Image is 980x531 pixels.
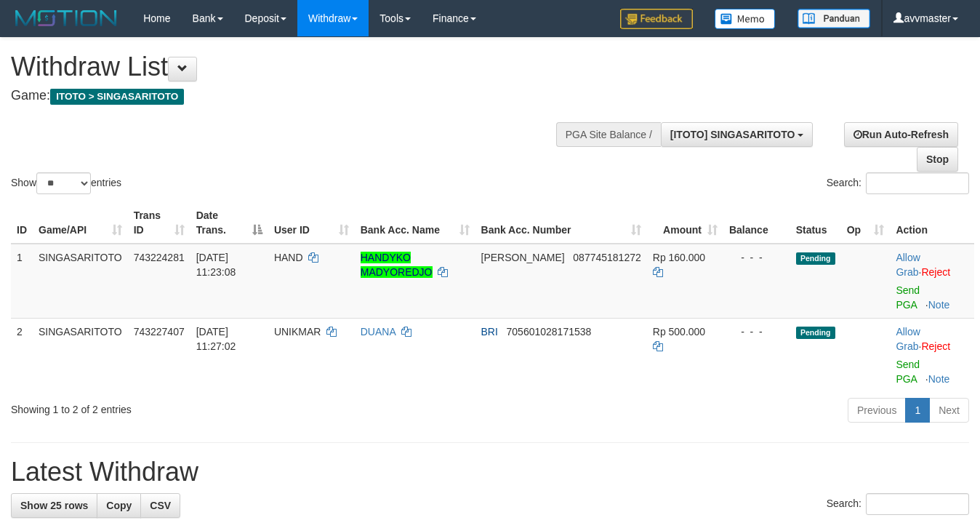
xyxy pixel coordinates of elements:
img: panduan.png [798,9,870,28]
a: Note [928,299,950,311]
a: Send PGA [896,284,920,311]
h1: Withdraw List [11,52,639,81]
span: Rp 500.000 [653,326,705,338]
a: Send PGA [896,359,920,385]
span: · [896,326,921,352]
td: SINGASARITOTO [33,318,128,392]
th: Bank Acc. Name: activate to sort column ascending [355,202,475,244]
h4: Game: [11,89,639,103]
th: Bank Acc. Number: activate to sort column ascending [475,202,647,244]
img: Feedback.jpg [620,9,693,29]
h1: Latest Withdraw [11,458,969,487]
a: Stop [917,147,958,172]
span: Rp 160.000 [653,252,705,263]
span: [ITOTO] SINGASARITOTO [670,129,795,140]
span: CSV [150,500,171,511]
th: Game/API: activate to sort column ascending [33,202,128,244]
a: Show 25 rows [11,493,97,518]
span: Copy 705601028171538 to clipboard [507,326,592,338]
span: Copy [106,500,132,511]
span: [DATE] 11:23:08 [196,252,236,278]
th: ID [11,202,33,244]
span: Pending [796,252,835,265]
td: · [890,244,974,319]
td: SINGASARITOTO [33,244,128,319]
div: Showing 1 to 2 of 2 entries [11,396,398,417]
a: HANDYKO MADYOREDJO [361,252,433,278]
th: Trans ID: activate to sort column ascending [128,202,190,244]
span: BRI [481,326,498,338]
a: CSV [140,493,180,518]
span: Show 25 rows [20,500,88,511]
span: UNIKMAR [274,326,321,338]
label: Search: [827,493,969,515]
span: HAND [274,252,303,263]
span: [DATE] 11:27:02 [196,326,236,352]
a: Previous [848,398,906,423]
div: - - - [729,324,784,339]
span: ITOTO > SINGASARITOTO [50,89,184,105]
label: Search: [827,172,969,194]
span: 743224281 [134,252,185,263]
td: 2 [11,318,33,392]
a: Reject [921,266,950,278]
th: Action [890,202,974,244]
th: Amount: activate to sort column ascending [647,202,723,244]
th: User ID: activate to sort column ascending [268,202,355,244]
div: PGA Site Balance / [556,122,661,147]
th: Status [790,202,841,244]
a: Allow Grab [896,252,920,278]
span: Pending [796,327,835,339]
span: · [896,252,921,278]
label: Show entries [11,172,121,194]
a: Reject [921,340,950,352]
a: 1 [905,398,930,423]
a: Allow Grab [896,326,920,352]
input: Search: [866,493,969,515]
td: · [890,318,974,392]
a: Run Auto-Refresh [844,122,958,147]
img: MOTION_logo.png [11,7,121,29]
span: Copy 087745181272 to clipboard [573,252,640,263]
img: Button%20Memo.svg [715,9,776,29]
span: [PERSON_NAME] [481,252,565,263]
th: Op: activate to sort column ascending [841,202,891,244]
span: 743227407 [134,326,185,338]
div: - - - [729,250,784,265]
td: 1 [11,244,33,319]
th: Date Trans.: activate to sort column descending [190,202,268,244]
input: Search: [866,172,969,194]
a: Next [929,398,969,423]
a: Note [928,373,950,385]
a: DUANA [361,326,395,338]
th: Balance [723,202,790,244]
button: [ITOTO] SINGASARITOTO [661,122,814,147]
select: Showentries [36,172,91,194]
a: Copy [97,493,141,518]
